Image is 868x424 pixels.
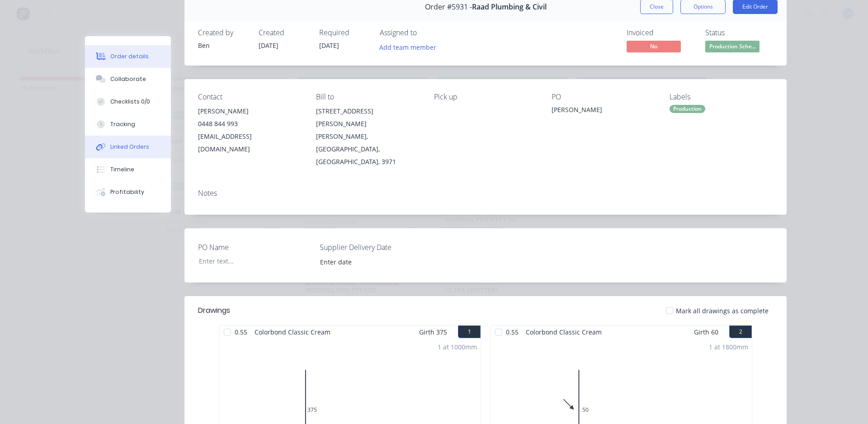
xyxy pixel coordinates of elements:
span: [DATE] [319,41,339,50]
span: [DATE] [259,41,278,50]
div: [STREET_ADDRESS][PERSON_NAME] [316,105,420,130]
div: Status [705,28,773,37]
div: Contact [198,93,302,101]
div: 1 at 1800mm [709,342,748,352]
div: Assigned to [380,28,470,37]
button: Checklists 0/0 [85,90,171,113]
div: Labels [670,93,773,101]
button: Timeline [85,158,171,181]
button: Order details [85,45,171,68]
button: Add team member [380,41,441,53]
span: Girth 375 [419,325,447,339]
span: Raad Plumbing & Civil [472,3,547,11]
div: Checklists 0/0 [110,98,150,106]
span: No [627,41,681,52]
div: [STREET_ADDRESS][PERSON_NAME][PERSON_NAME], [GEOGRAPHIC_DATA], [GEOGRAPHIC_DATA], 3971 [316,105,420,168]
div: Notes [198,189,773,198]
div: [PERSON_NAME]0448 844 993[EMAIL_ADDRESS][DOMAIN_NAME] [198,105,302,155]
div: 1 at 1000mm [438,342,477,352]
span: 0.55 [231,325,251,339]
span: Colorbond Classic Cream [251,325,334,339]
label: PO Name [198,242,311,253]
span: Colorbond Classic Cream [522,325,605,339]
div: Production [670,105,705,113]
button: Profitability [85,181,171,203]
div: [EMAIL_ADDRESS][DOMAIN_NAME] [198,130,302,155]
div: Linked Orders [110,143,149,151]
button: Add team member [375,41,441,53]
button: Collaborate [85,68,171,90]
button: Tracking [85,113,171,136]
label: Supplier Delivery Date [320,242,433,253]
span: Production Sche... [705,41,759,52]
span: Mark all drawings as complete [676,306,769,316]
button: Linked Orders [85,136,171,158]
span: Order #5931 - [425,3,472,11]
span: Girth 60 [694,325,718,339]
div: Collaborate [110,75,146,83]
button: Production Sche... [705,41,759,54]
div: [PERSON_NAME] [552,105,655,118]
div: Required [319,28,369,37]
div: Tracking [110,120,135,128]
div: [PERSON_NAME] [198,105,302,118]
div: Ben [198,41,248,50]
div: Created [259,28,308,37]
input: Enter date [314,255,426,269]
div: Drawings [198,305,230,316]
div: [PERSON_NAME], [GEOGRAPHIC_DATA], [GEOGRAPHIC_DATA], 3971 [316,130,420,168]
div: Pick up [434,93,538,101]
div: Profitability [110,188,144,196]
div: Invoiced [627,28,694,37]
div: Bill to [316,93,420,101]
span: 0.55 [502,325,522,339]
div: Timeline [110,165,134,174]
div: Order details [110,52,149,61]
div: Created by [198,28,248,37]
div: PO [552,93,655,101]
button: 2 [729,325,752,338]
button: 1 [458,325,481,338]
div: 0448 844 993 [198,118,302,130]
